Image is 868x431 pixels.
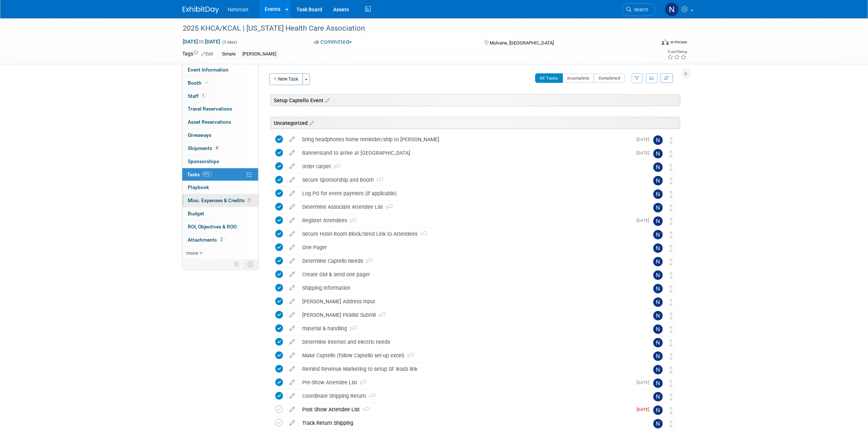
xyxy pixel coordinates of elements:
a: Search [622,3,655,16]
span: more [187,250,198,256]
img: Nina Finn [653,135,663,145]
div: Pre-Show Attendee List [299,376,632,389]
i: Move task [670,420,673,427]
span: 1 [360,408,370,412]
img: Nina Finn [653,324,663,334]
button: Committed [311,38,355,46]
div: Simple [220,50,238,58]
span: 2 [331,165,341,169]
span: 2 [219,237,225,242]
i: Move task [670,177,673,184]
div: Post Show Attendee List [299,403,632,416]
button: New Task [269,73,303,85]
i: Booth reservation complete [205,81,209,85]
span: 1 [247,198,252,203]
i: Move task [670,272,673,279]
div: [PERSON_NAME] [241,50,279,58]
td: Toggle Event Tabs [243,259,258,269]
span: Giveaways [188,132,212,138]
span: Shipments [188,145,220,151]
a: edit [286,136,299,143]
div: Bannerstand to arrive at [GEOGRAPHIC_DATA] [299,147,632,159]
i: Move task [670,326,673,333]
img: Nina Finn [653,392,663,401]
div: Determine internet and electric needs [299,336,639,348]
i: Move task [670,150,673,157]
div: Secure Hotel Room Block/Send Link to Attendees [299,228,639,240]
a: Sponsorships [182,155,258,168]
i: Move task [670,339,673,346]
span: 1 [418,232,427,237]
i: Move task [670,393,673,400]
img: Nina Finn [653,243,663,253]
div: Make Captello (follow Captello set-up excel) [299,349,639,362]
img: Nina Finn [653,216,663,226]
a: Playbook [182,181,258,194]
a: edit [286,393,299,399]
div: Log PO for event payment (if applicable) [299,187,639,200]
a: edit [286,217,299,224]
a: edit [286,352,299,359]
a: Edit sections [308,119,314,126]
span: Playbook [188,184,209,190]
a: Event Information [182,64,258,76]
i: Move task [670,353,673,360]
span: 91% [202,172,212,177]
span: Event Information [188,67,229,73]
a: edit [286,379,299,386]
a: edit [286,339,299,345]
i: Move task [670,299,673,306]
div: Remind Revenue Marketing to setup SF leads link [299,363,639,375]
span: 1 [374,178,384,183]
a: edit [286,231,299,237]
td: Personalize Event Tab Strip [231,259,244,269]
span: Travel Reservations [188,106,233,112]
div: Determine Associate Attendee List [299,201,639,213]
span: to [198,39,205,45]
img: Nina Finn [653,230,663,239]
img: Nina Finn [653,405,663,415]
img: Nina Finn [665,3,679,16]
a: edit [286,420,299,426]
a: edit [286,366,299,372]
img: ExhibitDay [183,6,219,14]
span: Misc. Expenses & Credits [188,197,252,203]
a: Edit sections [324,96,330,104]
a: edit [286,298,299,305]
span: 1 [366,394,376,399]
span: 1 [201,93,206,99]
img: Nina Finn [653,338,663,347]
span: [DATE] [DATE] [183,38,221,45]
span: 2 [363,259,373,264]
a: edit [286,312,299,318]
a: Tasks91% [182,168,258,181]
a: Edit [202,51,214,57]
span: Attachments [188,237,225,243]
span: 3 [384,205,393,210]
i: Move task [670,218,673,225]
div: [PERSON_NAME] Address Input [299,295,639,308]
img: Nina Finn [653,311,663,320]
img: Nina Finn [653,257,663,266]
a: Asset Reservations [182,116,258,128]
img: Nina Finn [653,203,663,212]
a: edit [286,204,299,210]
div: bring headphones home reminder/ship to [PERSON_NAME] [299,133,632,146]
i: Move task [670,285,673,292]
a: Shipments4 [182,142,258,155]
div: Coordinate Shipping Return [299,390,639,402]
span: 2 [347,219,357,223]
button: All Tasks [535,73,563,83]
span: Staff [188,93,206,99]
img: Nina Finn [653,162,663,172]
button: Completed [594,73,625,83]
div: Track Return Shipping [299,417,639,429]
a: edit [286,271,299,278]
img: Nina Finn [653,351,663,361]
a: Budget [182,207,258,220]
img: Nina Finn [653,284,663,293]
i: Move task [670,231,673,238]
a: more [182,247,258,259]
div: One Pager [299,241,639,254]
span: 2 [358,381,367,385]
